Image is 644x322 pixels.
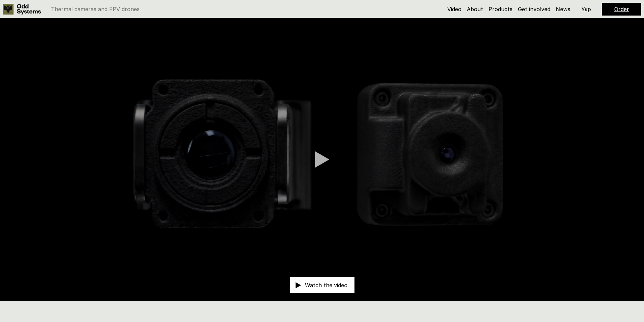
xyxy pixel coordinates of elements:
[488,6,512,13] a: Products
[614,6,629,13] a: Order
[467,6,483,13] a: About
[305,282,348,288] p: Watch the video
[518,6,550,13] a: Get involved
[581,6,591,12] p: Укр
[447,6,461,13] a: Video
[556,6,570,13] a: News
[51,6,140,12] p: Thermal cameras and FPV drones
